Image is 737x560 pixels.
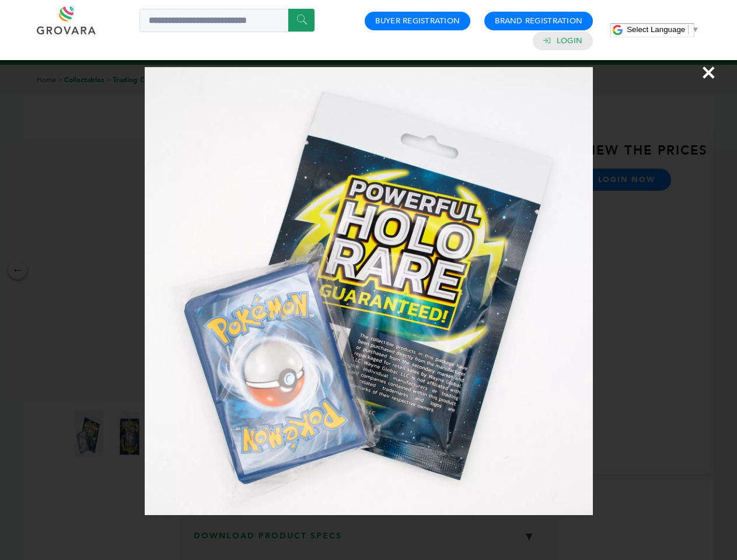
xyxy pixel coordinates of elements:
[557,36,582,46] a: Login
[495,16,582,26] a: Brand Registration
[691,25,699,34] span: ▼
[139,9,315,32] input: Search a product or brand...
[627,25,699,34] a: Select Language​
[145,67,593,515] img: Image Preview
[688,25,689,34] span: ​
[701,56,717,89] span: ×
[375,16,460,26] a: Buyer Registration
[627,25,685,34] span: Select Language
